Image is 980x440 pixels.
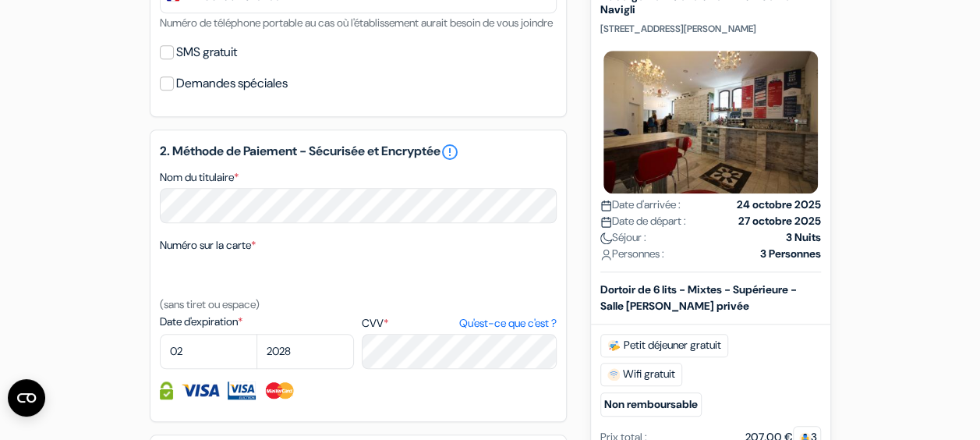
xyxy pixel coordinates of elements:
[264,381,295,399] img: Master Card
[600,392,702,416] small: Non remboursable
[600,196,681,212] span: Date d'arrivée :
[160,16,553,30] small: Numéro de téléphone portable au cas où l'établissement aurait besoin de vous joindre
[8,379,45,417] button: Ouvrir le widget CMP
[600,248,612,260] img: user_icon.svg
[600,212,686,229] span: Date de départ :
[600,245,664,261] span: Personnes :
[600,199,612,211] img: calendar.svg
[600,215,612,227] img: calendar.svg
[600,362,682,385] span: Wifi gratuit
[176,73,288,94] label: Demandes spéciales
[160,169,239,186] label: Nom du titulaire
[738,212,821,229] strong: 27 octobre 2025
[786,229,821,245] strong: 3 Nuits
[440,143,459,161] a: error_outline
[600,333,728,357] span: Petit déjeuner gratuit
[176,41,237,63] label: SMS gratuit
[228,381,256,399] img: Visa Electron
[362,315,556,332] label: CVV
[160,314,354,330] label: Date d'expiration
[737,196,821,212] strong: 24 octobre 2025
[607,367,620,380] img: free_wifi.svg
[600,22,821,34] p: [STREET_ADDRESS][PERSON_NAME]
[458,315,556,332] a: Qu'est-ce que c'est ?
[600,229,646,245] span: Séjour :
[160,237,256,254] label: Numéro sur la carte
[160,143,557,161] h5: 2. Méthode de Paiement - Sécurisée et Encryptée
[181,381,220,399] img: Visa
[607,339,621,351] img: free_breakfast.svg
[600,282,797,312] b: Dortoir de 6 lits - Mixtes - Supérieure - Salle [PERSON_NAME] privée
[600,232,612,243] img: moon.svg
[760,245,821,261] strong: 3 Personnes
[160,297,260,311] small: (sans tiret ou espace)
[160,381,173,399] img: Information de carte de crédit entièrement encryptée et sécurisée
